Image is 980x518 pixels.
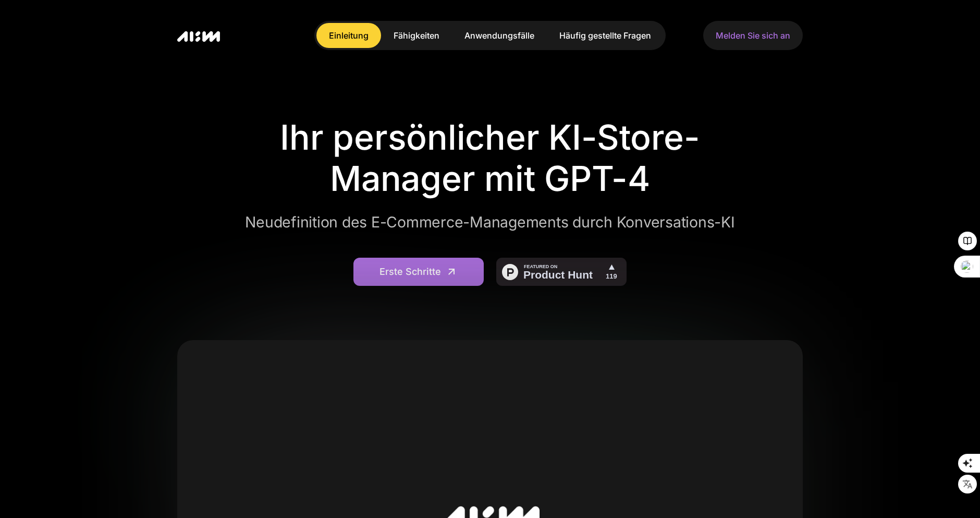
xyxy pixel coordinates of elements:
a: Anwendungsfälle [452,23,547,48]
a: Häufig gestellte Fragen [547,23,664,48]
font: Fähigkeiten [394,30,439,41]
font: Einleitung [329,30,369,41]
font: Erste Schritte [379,266,441,277]
font: Häufig gestellte Fragen [559,30,651,41]
font: Ihr persönlicher KI-Store-Manager mit GPT-4 [280,116,700,199]
a: Melden Sie sich an [703,21,803,50]
font: Neudefinition des E-Commerce-Managements durch Konversations-KI [245,213,734,231]
a: Einleitung [316,23,381,48]
a: Erste Schritte [353,258,484,286]
a: Fähigkeiten [381,23,452,48]
font: Anwendungsfälle [464,30,534,41]
img: AI Store Manager – Ihr persönlicher AI Store Manager mit GPT-4 | Product Hunt [496,258,627,286]
font: Melden Sie sich an [716,30,790,41]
